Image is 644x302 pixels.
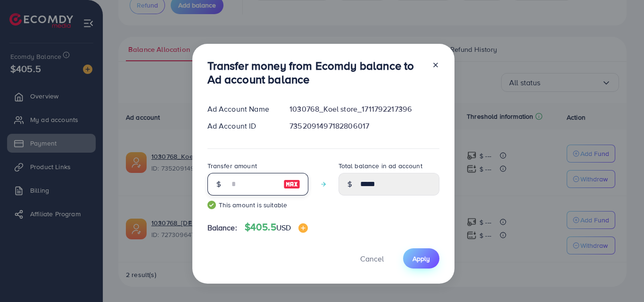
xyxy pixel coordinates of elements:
[200,121,282,131] div: Ad Account ID
[360,253,384,264] span: Cancel
[298,223,308,233] img: image
[207,59,424,86] h3: Transfer money from Ecomdy balance to Ad account balance
[403,248,439,269] button: Apply
[207,200,308,210] small: This amount is suitable
[348,248,396,269] button: Cancel
[413,254,430,263] span: Apply
[282,121,446,131] div: 7352091497182806017
[604,260,637,295] iframe: Chat
[282,104,446,114] div: 1030768_Koel store_1711792217396
[207,201,216,209] img: guide
[339,161,422,171] label: Total balance in ad account
[245,221,308,233] h4: $405.5
[207,222,237,233] span: Balance:
[283,179,300,190] img: image
[207,161,257,171] label: Transfer amount
[276,222,291,233] span: USD
[200,104,282,114] div: Ad Account Name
